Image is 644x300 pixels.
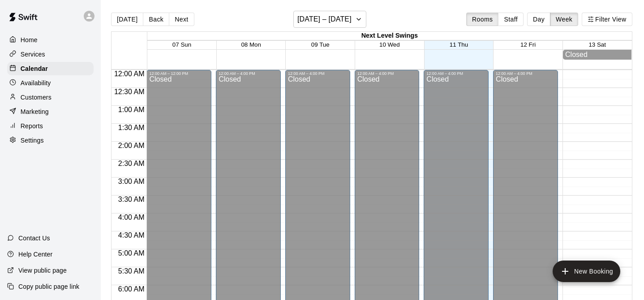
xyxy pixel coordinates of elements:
button: Filter View [582,13,632,26]
button: 12 Fri [520,41,536,48]
p: View public page [18,266,67,275]
a: Availability [7,76,94,90]
span: 1:00 AM [116,106,147,113]
button: Rooms [466,13,498,26]
button: Back [143,13,169,26]
button: 09 Tue [311,41,330,48]
div: 12:00 AM – 12:00 PM [149,71,209,76]
button: 11 Thu [450,41,468,48]
p: Help Center [18,250,52,259]
button: add [553,261,620,282]
p: Availability [21,78,51,87]
p: Marketing [21,107,49,116]
p: Customers [21,93,52,102]
a: Calendar [7,62,94,75]
button: [DATE] [111,13,143,26]
span: 4:00 AM [116,213,147,221]
p: Reports [21,122,43,130]
span: 3:30 AM [116,196,147,203]
p: Settings [21,136,44,145]
button: 08 Mon [241,41,261,48]
span: 2:30 AM [116,160,147,167]
button: [DATE] – [DATE] [293,11,366,28]
span: 5:30 AM [116,267,147,275]
a: Marketing [7,105,94,118]
p: Home [21,35,38,44]
a: Reports [7,119,94,133]
button: 13 Sat [588,41,606,48]
span: 2:00 AM [116,142,147,149]
div: 12:00 AM – 4:00 PM [288,71,348,76]
button: Day [527,13,550,26]
div: 12:00 AM – 4:00 PM [219,71,278,76]
button: Staff [498,13,524,26]
span: 3:00 AM [116,178,147,185]
span: 6:00 AM [116,285,147,293]
p: Copy public page link [18,282,79,291]
button: Week [550,13,578,26]
p: Calendar [21,64,48,73]
div: 12:00 AM – 4:00 PM [496,71,555,76]
div: Closed [565,51,629,59]
p: Contact Us [18,234,50,243]
button: 10 Wed [379,41,400,48]
span: 4:30 AM [116,231,147,239]
p: Services [21,50,45,59]
span: 1:30 AM [116,124,147,131]
span: 12:00 AM [112,70,147,78]
button: Next [169,13,194,26]
a: Settings [7,134,94,147]
div: 12:00 AM – 4:00 PM [426,71,486,76]
div: 12:00 AM – 4:00 PM [357,71,417,76]
a: Customers [7,91,94,104]
a: Home [7,33,94,47]
a: Services [7,48,94,61]
span: 12:30 AM [112,88,147,96]
div: Next Level Swings [147,32,631,40]
h6: [DATE] – [DATE] [297,13,352,26]
button: 07 Sun [172,41,191,48]
span: 5:00 AM [116,249,147,257]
